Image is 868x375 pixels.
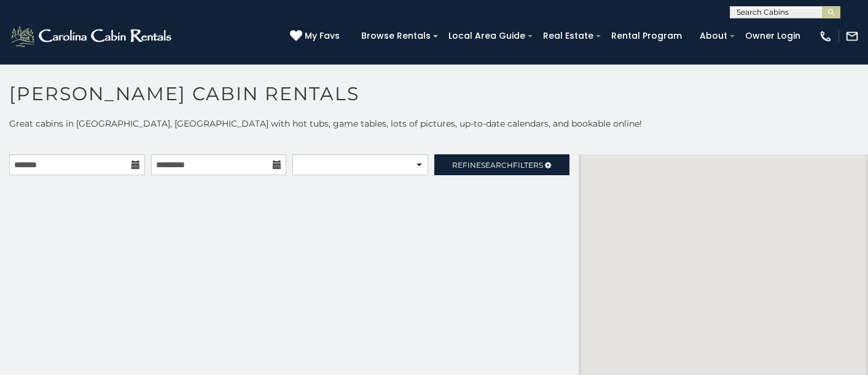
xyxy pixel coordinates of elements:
[845,30,859,43] img: mail-regular-white.png
[290,30,343,43] a: My Favs
[452,160,543,170] span: Refine Filters
[694,26,733,45] a: About
[481,160,513,170] span: Search
[355,26,437,45] a: Browse Rentals
[305,30,340,42] span: My Favs
[819,30,832,43] img: phone-regular-white.png
[442,26,531,45] a: Local Area Guide
[537,26,600,45] a: Real Estate
[739,26,807,45] a: Owner Login
[9,24,175,49] img: White-1-2.png
[434,154,570,175] a: RefineSearchFilters
[605,26,688,45] a: Rental Program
